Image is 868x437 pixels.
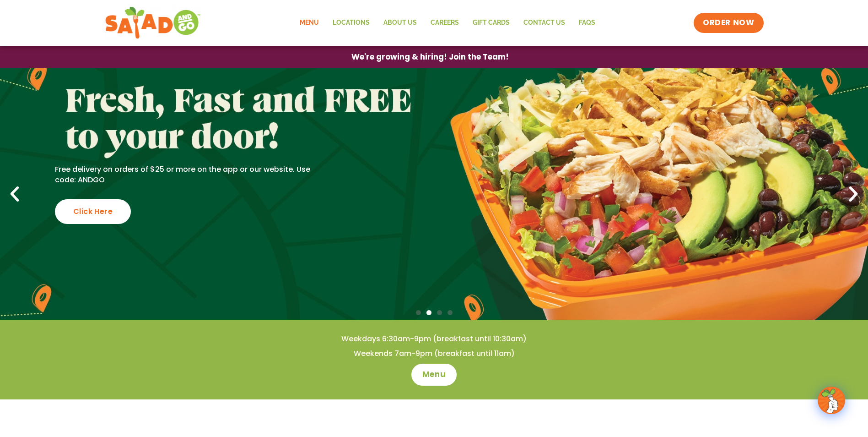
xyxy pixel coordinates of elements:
h4: Weekends 7am-9pm (breakfast until 11am) [18,349,850,359]
h4: Weekdays 6:30am-9pm (breakfast until 10:30am) [18,334,850,344]
div: Next slide [843,184,863,204]
p: Free delivery on orders of $25 or more on the app or our website. Use code: ANDGO [55,164,323,185]
img: wpChatIcon [819,388,844,413]
a: Menu [293,12,326,33]
a: Menu [411,364,457,386]
span: Go to slide 1 [416,310,421,315]
img: new-SAG-logo-768×292 [105,5,201,41]
a: ORDER NOW [694,13,763,33]
a: Contact Us [517,12,572,33]
a: Locations [326,12,377,33]
span: We're growing & hiring! Join the Team! [351,53,509,61]
a: We're growing & hiring! Join the Team! [338,46,523,68]
span: ORDER NOW [703,17,754,28]
div: Click Here [55,199,131,224]
a: GIFT CARDS [466,12,517,33]
a: Careers [424,12,466,33]
nav: Menu [293,12,602,33]
span: Go to slide 2 [426,310,431,315]
span: Menu [422,369,446,380]
div: Previous slide [5,184,25,204]
a: FAQs [572,12,602,33]
span: Go to slide 3 [437,310,442,315]
a: About Us [377,12,424,33]
span: Go to slide 4 [447,310,453,315]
